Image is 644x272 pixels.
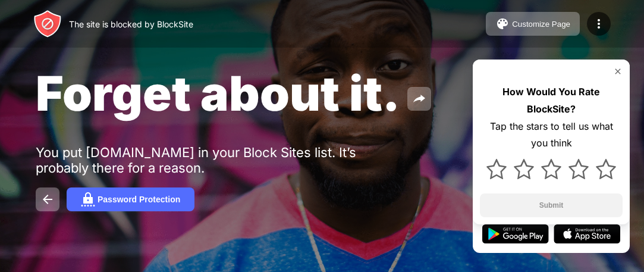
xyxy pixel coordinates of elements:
button: Customize Page [486,12,580,36]
img: pallet.svg [495,17,510,31]
img: back.svg [40,192,55,207]
div: You put [DOMAIN_NAME] in your Block Sites list. It’s probably there for a reason. [36,145,403,176]
div: Password Protection [98,195,180,204]
button: Password Protection [67,187,194,211]
div: The site is blocked by BlockSite [69,19,193,29]
img: star.svg [514,159,534,179]
img: star.svg [486,159,507,179]
img: star.svg [596,159,616,179]
span: Forget about it. [36,64,400,122]
img: header-logo.svg [33,10,62,38]
img: menu-icon.svg [592,17,606,31]
div: How Would You Rate BlockSite? [480,83,623,118]
div: Customize Page [512,20,570,29]
div: Tap the stars to tell us what you think [480,118,623,152]
button: Submit [480,193,623,217]
img: password.svg [81,192,95,207]
img: star.svg [568,159,589,179]
img: rate-us-close.svg [613,67,623,76]
img: star.svg [541,159,561,179]
img: share.svg [412,92,426,106]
